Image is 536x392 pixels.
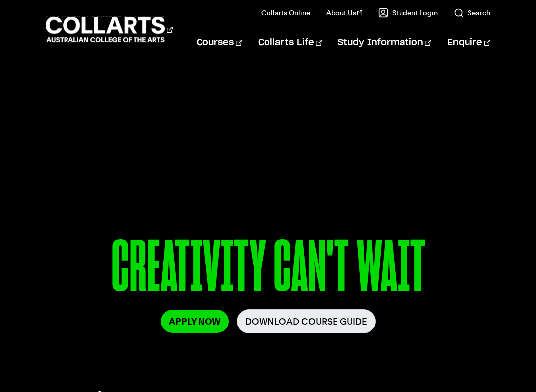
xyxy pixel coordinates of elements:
a: Enquire [447,26,490,59]
a: Download Course Guide [237,309,376,333]
a: Search [454,8,490,18]
a: About Us [326,8,363,18]
a: Collarts Life [258,26,322,59]
a: Courses [197,26,242,59]
div: Go to homepage [46,15,172,44]
p: CREATIVITY CAN'T WAIT [46,231,490,309]
a: Student Login [378,8,438,18]
a: Study Information [338,26,431,59]
a: Collarts Online [261,8,310,18]
a: Apply Now [161,310,229,333]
